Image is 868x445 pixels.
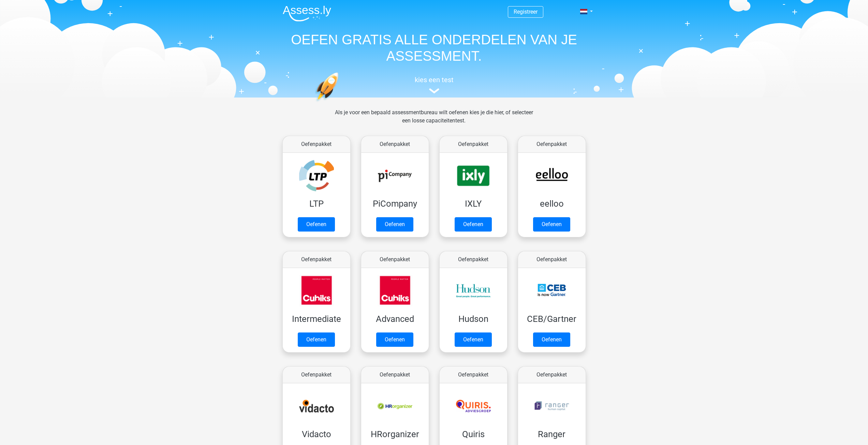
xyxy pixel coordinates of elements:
[533,217,570,232] a: Oefenen
[533,332,570,347] a: Oefenen
[298,217,335,232] a: Oefenen
[329,108,539,133] div: Als je voor een bepaald assessmentbureau wilt oefenen kies je die hier, of selecteer een losse ca...
[277,76,591,94] a: kies een test
[277,76,591,84] h5: kies een test
[455,332,492,347] a: Oefenen
[277,31,591,64] h1: OEFEN GRATIS ALLE ONDERDELEN VAN JE ASSESSMENT.
[283,5,331,21] img: Assessly
[376,332,413,347] a: Oefenen
[455,217,492,232] a: Oefenen
[429,88,439,93] img: assessment
[376,217,413,232] a: Oefenen
[514,9,538,15] a: Registreer
[298,332,335,347] a: Oefenen
[315,72,365,134] img: oefenen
